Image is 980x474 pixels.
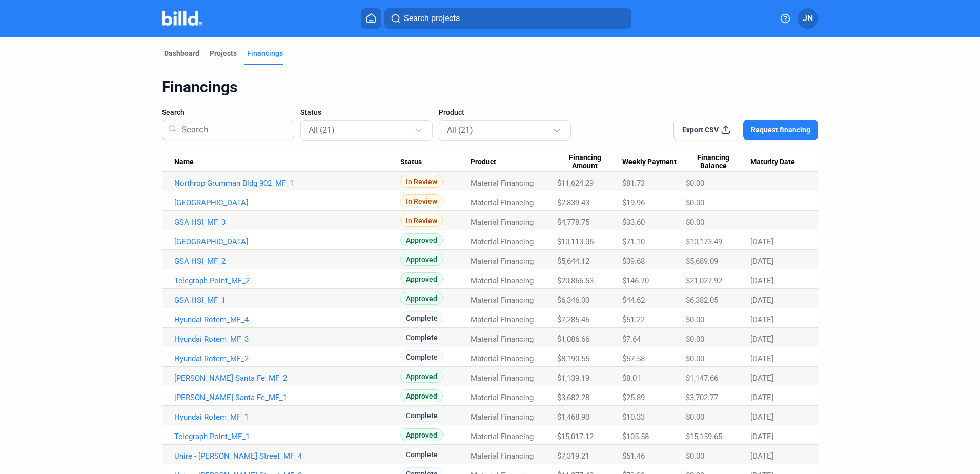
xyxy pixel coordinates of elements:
[557,218,589,227] span: $4,778.75
[400,214,443,227] span: In Review
[557,334,589,344] span: $1,086.66
[686,334,704,344] span: $0.00
[174,412,400,422] a: Hyundai Rotem_MF_1
[557,354,589,363] span: $8,190.55
[384,8,631,29] button: Search projects
[404,12,460,25] span: Search projects
[557,373,589,383] span: $1,139.19
[471,179,534,188] span: Material Financing
[686,295,718,305] span: $6,382.05
[471,295,534,305] span: Material Financing
[164,48,199,58] div: Dashboard
[400,331,443,344] span: Complete
[400,448,443,461] span: Complete
[174,276,400,285] a: Telegraph Point_MF_2
[750,354,773,363] span: [DATE]
[309,125,335,135] mat-select-trigger: All (21)
[557,153,622,171] div: Financing Amount
[686,256,718,266] span: $5,689.09
[557,256,589,266] span: $5,644.12
[750,157,795,167] span: Maturity Date
[400,409,443,422] span: Complete
[750,295,773,305] span: [DATE]
[174,451,400,461] a: Unire - [PERSON_NAME] Street_MF_4
[162,107,185,117] span: Search
[174,315,400,324] a: Hyundai Rotem_MF_4
[174,334,400,344] a: Hyundai Rotem_MF_3
[622,218,645,227] span: $33.60
[174,295,400,305] a: GSA HSI_MF_1
[686,237,722,246] span: $10,173.49
[174,157,194,167] span: Name
[400,175,443,188] span: In Review
[622,157,677,167] span: Weekly Payment
[471,218,534,227] span: Material Financing
[750,393,773,402] span: [DATE]
[750,157,806,167] div: Maturity Date
[471,315,534,324] span: Material Financing
[247,48,283,58] div: Financings
[400,428,443,441] span: Approved
[162,77,818,97] div: Financings
[686,373,718,383] span: $1,147.66
[798,8,818,29] button: JN
[622,334,641,344] span: $7.64
[557,451,589,461] span: $7,319.21
[400,194,443,207] span: In Review
[557,295,589,305] span: $6,346.00
[751,125,810,135] span: Request financing
[750,315,773,324] span: [DATE]
[471,198,534,207] span: Material Financing
[686,412,704,422] span: $0.00
[622,451,645,461] span: $51.46
[622,393,645,402] span: $25.89
[174,373,400,383] a: [PERSON_NAME] Santa Fe_MF_2
[174,237,400,246] a: [GEOGRAPHIC_DATA]
[471,373,534,383] span: Material Financing
[686,218,704,227] span: $0.00
[471,354,534,363] span: Material Financing
[622,198,645,207] span: $19.96
[471,451,534,461] span: Material Financing
[686,354,704,363] span: $0.00
[682,125,719,135] span: Export CSV
[686,393,718,402] span: $3,702.77
[622,276,649,285] span: $146.70
[622,432,649,441] span: $105.58
[686,276,722,285] span: $21,027.92
[750,432,773,441] span: [DATE]
[162,11,202,26] img: Billd Company Logo
[557,153,612,171] span: Financing Amount
[686,451,704,461] span: $0.00
[174,256,400,266] a: GSA HSI_MF_2
[400,157,471,167] div: Status
[557,198,589,207] span: $2,839.43
[622,412,645,422] span: $10.33
[750,334,773,344] span: [DATE]
[471,432,534,441] span: Material Financing
[750,237,773,246] span: [DATE]
[400,350,443,363] span: Complete
[686,179,704,188] span: $0.00
[622,315,645,324] span: $51.22
[174,354,400,363] a: Hyundai Rotem_MF_2
[557,315,589,324] span: $7,285.46
[300,107,321,117] span: Status
[471,256,534,266] span: Material Financing
[557,412,589,422] span: $1,468.90
[174,157,400,167] div: Name
[471,334,534,344] span: Material Financing
[471,237,534,246] span: Material Financing
[400,233,443,246] span: Approved
[686,153,741,171] span: Financing Balance
[400,157,422,167] span: Status
[750,451,773,461] span: [DATE]
[447,125,473,135] mat-select-trigger: All (21)
[750,412,773,422] span: [DATE]
[400,253,443,266] span: Approved
[622,256,645,266] span: $39.68
[177,116,288,143] input: Search
[471,276,534,285] span: Material Financing
[210,48,237,58] div: Projects
[471,393,534,402] span: Material Financing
